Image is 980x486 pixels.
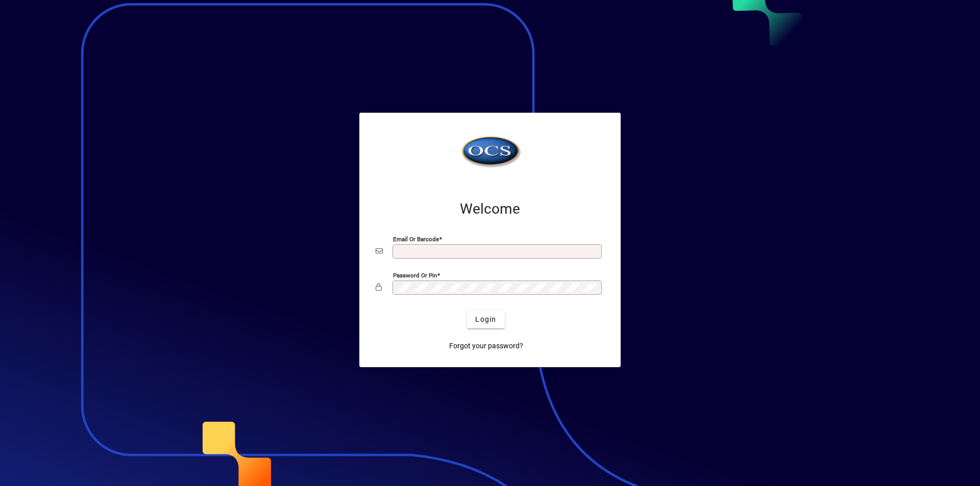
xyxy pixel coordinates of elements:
[445,337,527,355] a: Forgot your password?
[467,310,504,328] button: Login
[449,341,523,351] span: Forgot your password?
[393,236,439,243] mat-label: Email or Barcode
[475,314,496,325] span: Login
[376,200,604,218] h2: Welcome
[393,272,437,279] mat-label: Password or Pin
